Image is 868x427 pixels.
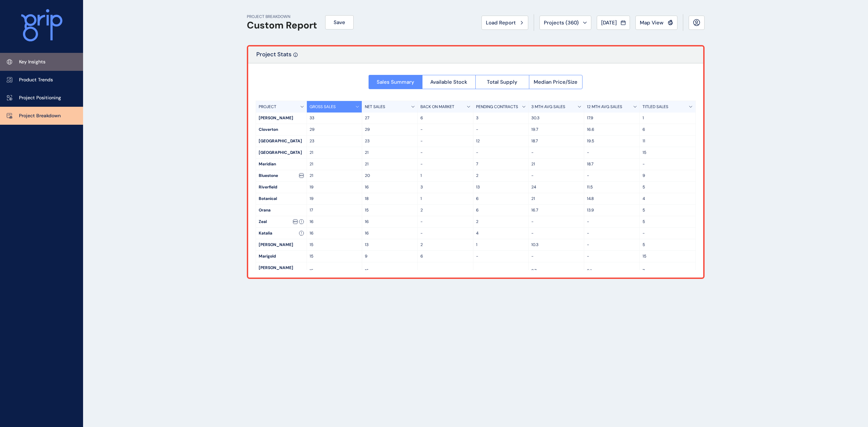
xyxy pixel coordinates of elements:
[587,184,637,190] p: 11.5
[325,15,354,29] button: Save
[643,242,693,248] p: 5
[377,79,414,85] span: Sales Summary
[420,173,470,179] p: 1
[365,230,415,236] p: 16
[256,113,307,124] div: [PERSON_NAME]
[544,19,579,26] span: Projects ( 360 )
[420,268,470,274] p: -
[365,138,415,144] p: 23
[531,138,581,144] p: 18.7
[420,138,470,144] p: -
[587,253,637,259] p: -
[531,150,581,156] p: -
[365,253,415,259] p: 9
[476,207,526,213] p: 6
[256,216,307,227] div: Zeal
[19,59,45,65] p: Key Insights
[365,196,415,202] p: 18
[334,19,345,26] span: Save
[643,207,693,213] p: 5
[587,138,637,144] p: 19.5
[475,75,529,89] button: Total Supply
[259,104,276,110] p: PROJECT
[256,147,307,158] div: [GEOGRAPHIC_DATA]
[531,230,581,236] p: -
[256,193,307,204] div: Botanical
[476,253,526,259] p: -
[643,184,693,190] p: 5
[256,170,307,181] div: Bluestone
[310,173,359,179] p: 21
[420,242,470,248] p: 2
[635,16,677,30] button: Map View
[531,184,581,190] p: 24
[531,253,581,259] p: -
[531,268,581,274] p: 8.7
[310,268,359,274] p: 15
[476,184,526,190] p: 13
[587,127,637,133] p: 16.6
[643,230,693,236] p: -
[529,75,583,89] button: Median Price/Size
[256,182,307,193] div: Riverfield
[256,251,307,262] div: Marigold
[430,79,467,85] span: Available Stock
[420,253,470,259] p: 6
[310,242,359,248] p: 15
[256,228,307,239] div: Katalia
[643,115,693,121] p: 1
[310,184,359,190] p: 19
[310,219,359,225] p: 16
[256,159,307,170] div: Meridian
[256,239,307,250] div: [PERSON_NAME]
[601,19,617,26] span: [DATE]
[365,242,415,248] p: 13
[587,196,637,202] p: 14.8
[587,173,637,179] p: -
[587,161,637,167] p: 18.7
[476,115,526,121] p: 3
[531,196,581,202] p: 21
[365,184,415,190] p: 16
[531,242,581,248] p: 10.3
[587,219,637,225] p: -
[420,150,470,156] p: -
[310,207,359,213] p: 17
[531,219,581,225] p: -
[19,113,61,119] p: Project Breakdown
[365,104,385,110] p: NET SALES
[587,104,622,110] p: 12 MTH AVG SALES
[420,115,470,121] p: 6
[531,104,565,110] p: 3 MTH AVG SALES
[643,253,693,259] p: 15
[476,219,526,225] p: 2
[365,207,415,213] p: 15
[19,95,61,101] p: Project Positioning
[531,127,581,133] p: 19.7
[310,150,359,156] p: 21
[476,161,526,167] p: 7
[539,16,591,30] button: Projects (360)
[476,150,526,156] p: -
[643,161,693,167] p: -
[476,196,526,202] p: 6
[19,77,53,83] p: Product Trends
[476,138,526,144] p: 12
[420,230,470,236] p: -
[476,127,526,133] p: -
[256,136,307,147] div: [GEOGRAPHIC_DATA]
[531,115,581,121] p: 30.3
[310,161,359,167] p: 21
[365,161,415,167] p: 21
[365,115,415,121] p: 27
[420,161,470,167] p: -
[247,14,317,20] p: PROJECT BREAKDOWN
[476,242,526,248] p: 1
[487,79,517,85] span: Total Supply
[476,173,526,179] p: 2
[643,104,668,110] p: TITLED SALES
[247,20,317,31] h1: Custom Report
[310,104,336,110] p: GROSS SALES
[310,230,359,236] p: 16
[643,196,693,202] p: 4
